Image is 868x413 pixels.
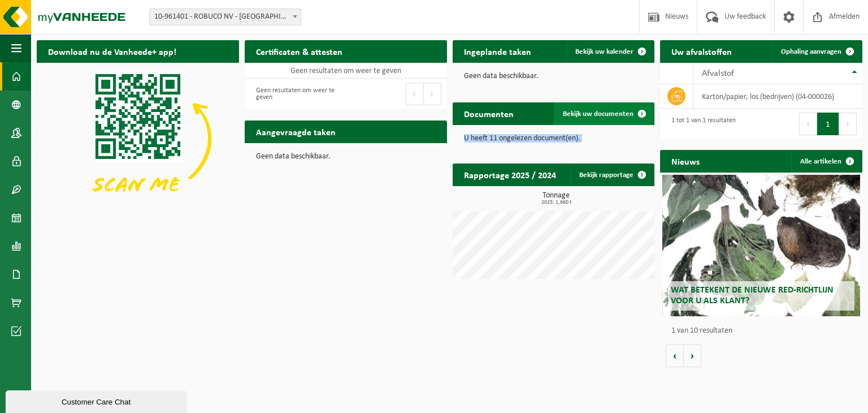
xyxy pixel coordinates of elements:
[662,175,861,316] a: Wat betekent de nieuwe RED-richtlijn voor u als klant?
[406,83,424,105] button: Previous
[458,192,655,205] h3: Tonnage
[660,40,743,62] h2: Uw afvalstoffen
[464,72,644,80] p: Geen data beschikbaar.
[453,102,525,124] h2: Documenten
[671,286,834,306] span: Wat betekent de nieuwe RED-richtlijn voor u als klant?
[424,83,441,105] button: Next
[671,327,857,335] p: 1 van 10 resultaten
[781,48,841,55] span: Ophaling aanvragen
[666,345,684,367] button: Vorige
[250,81,340,106] div: Geen resultaten om weer te geven
[245,40,354,62] h2: Certificaten & attesten
[660,150,711,172] h2: Nieuws
[702,69,734,78] span: Afvalstof
[566,40,653,63] a: Bekijk uw kalender
[37,63,239,214] img: Download de VHEPlus App
[256,153,436,161] p: Geen data beschikbaar.
[799,113,817,135] button: Previous
[575,48,633,55] span: Bekijk uw kalender
[684,345,701,367] button: Volgende
[817,113,839,135] button: 1
[245,121,347,143] h2: Aangevraagde taken
[693,84,862,109] td: karton/papier, los (bedrijven) (04-000026)
[464,135,644,143] p: U heeft 11 ongelezen document(en).
[6,388,189,413] iframe: chat widget
[453,40,542,62] h2: Ingeplande taken
[666,111,736,136] div: 1 tot 1 van 1 resultaten
[563,110,633,118] span: Bekijk uw documenten
[839,113,857,135] button: Next
[453,164,567,186] h2: Rapportage 2025 / 2024
[149,8,301,25] span: 10-961401 - ROBUCO NV - BUGGENHOUT
[570,164,653,186] a: Bekijk rapportage
[150,9,301,25] span: 10-961401 - ROBUCO NV - BUGGENHOUT
[245,63,447,79] td: Geen resultaten om weer te geven
[772,40,861,63] a: Ophaling aanvragen
[458,200,655,205] span: 2025: 1,660 t
[37,40,188,62] h2: Download nu de Vanheede+ app!
[554,102,653,125] a: Bekijk uw documenten
[791,150,861,173] a: Alle artikelen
